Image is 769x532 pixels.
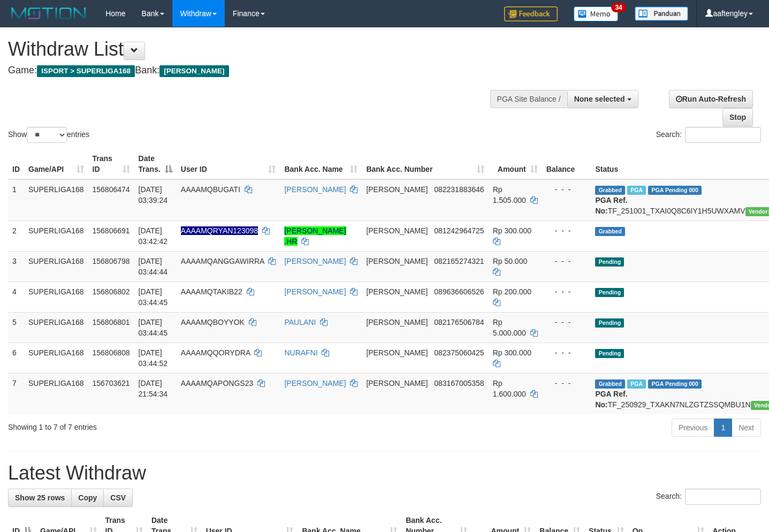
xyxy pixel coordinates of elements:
th: User ID: activate to sort column ascending [177,149,280,179]
input: Search: [685,127,761,143]
div: - - - [546,225,587,236]
span: Copy 089636606526 to clipboard [434,287,484,296]
img: Feedback.jpg [504,6,558,21]
img: MOTION_logo.png [8,5,89,21]
span: AAAAMQBUGATI [181,185,240,194]
span: [PERSON_NAME] [366,287,428,296]
a: Stop [722,108,753,126]
h4: Game: Bank: [8,65,502,76]
span: [PERSON_NAME] [366,185,428,194]
div: - - - [546,256,587,267]
span: Copy 082231883646 to clipboard [434,185,484,194]
th: Bank Acc. Number: activate to sort column ascending [362,149,488,179]
a: Run Auto-Refresh [669,90,753,108]
th: Bank Acc. Name: activate to sort column ascending [280,149,362,179]
span: 156806691 [93,226,130,235]
span: PGA Pending [648,186,702,195]
span: [DATE] 03:44:45 [139,287,168,307]
span: Grabbed [595,186,625,195]
td: SUPERLIGA168 [24,343,88,373]
span: Show 25 rows [15,493,65,502]
th: Trans ID: activate to sort column ascending [88,149,134,179]
img: panduan.png [635,6,688,21]
td: 1 [8,179,24,221]
a: [PERSON_NAME] [284,287,346,296]
div: - - - [546,286,587,297]
span: Marked by aafchhiseyha [627,379,646,389]
th: Balance [542,149,591,179]
span: Copy 082165274321 to clipboard [434,257,484,265]
span: Rp 1.600.000 [493,379,526,398]
span: Rp 50.000 [493,257,528,265]
td: SUPERLIGA168 [24,251,88,282]
img: Button%20Memo.svg [574,6,619,21]
a: CSV [103,489,133,507]
span: 156806798 [93,257,130,265]
span: Pending [595,318,624,328]
span: [PERSON_NAME] [366,226,428,235]
td: 2 [8,221,24,251]
th: ID [8,149,24,179]
select: Showentries [27,127,67,143]
span: Grabbed [595,379,625,389]
span: Marked by aafandaneth [627,186,646,195]
span: Rp 300.000 [493,226,531,235]
a: [PERSON_NAME] .HR [284,226,346,246]
div: - - - [546,347,587,358]
span: ISPORT > SUPERLIGA168 [37,65,135,77]
span: Grabbed [595,227,625,236]
span: 34 [611,3,626,12]
label: Show entries [8,127,89,143]
th: Amount: activate to sort column ascending [489,149,542,179]
span: CSV [110,493,126,502]
td: 7 [8,373,24,414]
td: 4 [8,282,24,312]
div: - - - [546,378,587,389]
span: 156806808 [93,348,130,357]
a: PAULANI [284,318,316,326]
span: Copy [78,493,97,502]
h1: Withdraw List [8,39,502,60]
span: Copy 083167005358 to clipboard [434,379,484,387]
span: AAAAMQBOYYOK [181,318,245,326]
b: PGA Ref. No: [595,390,627,409]
label: Search: [656,489,761,505]
span: [PERSON_NAME] [366,379,428,387]
label: Search: [656,127,761,143]
th: Game/API: activate to sort column ascending [24,149,88,179]
td: SUPERLIGA168 [24,282,88,312]
a: 1 [714,419,732,437]
span: [DATE] 03:42:42 [139,226,168,246]
span: [DATE] 03:39:24 [139,185,168,204]
span: [PERSON_NAME] [366,257,428,265]
span: Pending [595,349,624,358]
td: SUPERLIGA168 [24,221,88,251]
div: PGA Site Balance / [490,90,567,108]
span: 156806474 [93,185,130,194]
b: PGA Ref. No: [595,196,627,215]
span: Rp 1.505.000 [493,185,526,204]
input: Search: [685,489,761,505]
span: Nama rekening ada tanda titik/strip, harap diedit [181,226,258,235]
span: AAAAMQANGGAWIRRA [181,257,264,265]
a: [PERSON_NAME] [284,379,346,387]
span: Rp 200.000 [493,287,531,296]
a: NURAFNI [284,348,317,357]
div: - - - [546,184,587,195]
td: 5 [8,312,24,343]
span: 156806802 [93,287,130,296]
td: 6 [8,343,24,373]
div: Showing 1 to 7 of 7 entries [8,417,313,432]
span: [DATE] 03:44:44 [139,257,168,276]
span: Copy 081242964725 to clipboard [434,226,484,235]
a: [PERSON_NAME] [284,185,346,194]
span: Pending [595,288,624,297]
span: Rp 5.000.000 [493,318,526,337]
a: Previous [672,419,714,437]
span: Copy 082176506784 to clipboard [434,318,484,326]
span: PGA Pending [648,379,702,389]
span: 156806801 [93,318,130,326]
a: Show 25 rows [8,489,72,507]
div: - - - [546,317,587,328]
span: AAAAMQAPONGS23 [181,379,253,387]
